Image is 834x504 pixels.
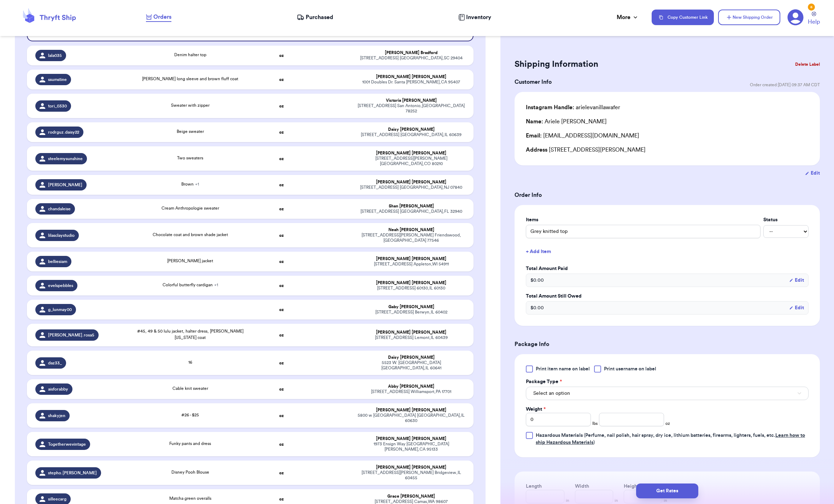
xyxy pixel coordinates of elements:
div: 5800 w [GEOGRAPHIC_DATA] [GEOGRAPHIC_DATA] , IL 60630 [358,413,465,423]
div: Grace [PERSON_NAME] [358,494,465,499]
span: Denim halter top [174,53,206,57]
span: Purchased [306,13,333,22]
span: #45, 49 & 50 lulu jacket, halter dress, [PERSON_NAME] [US_STATE] coat [137,329,243,340]
button: Edit [805,170,820,177]
a: Inventory [458,13,491,22]
span: Address [526,147,547,153]
span: silleecarg [48,496,66,502]
span: Brown [181,182,199,186]
div: [PERSON_NAME] [PERSON_NAME] [358,465,465,470]
strong: oz [279,361,284,365]
strong: oz [279,53,284,58]
span: oz [665,421,670,426]
div: [PERSON_NAME] [PERSON_NAME] [358,330,465,335]
span: Colorful butterfly cardigan [163,283,218,287]
span: Name: [526,119,543,124]
div: [STREET_ADDRESS] [GEOGRAPHIC_DATA] , SC 29404 [358,55,465,61]
span: steelemysunshine [48,156,83,162]
div: [PERSON_NAME] [PERSON_NAME] [358,256,465,262]
strong: oz [279,497,284,501]
div: 1973 Ensign Way [GEOGRAPHIC_DATA][PERSON_NAME] , CA 95133 [358,441,465,452]
div: [PERSON_NAME] Bradford [358,50,465,55]
strong: oz [279,207,284,211]
div: 6 [808,4,815,11]
div: [PERSON_NAME] [PERSON_NAME] [358,74,465,80]
div: [PERSON_NAME] [PERSON_NAME] [358,180,465,185]
span: [PERSON_NAME] long sleeve and brown fluff coat [142,77,238,81]
span: shakyjen [48,413,65,418]
button: New Shipping Order [718,10,780,25]
span: Cream Anthropologie sweater [161,206,219,210]
strong: oz [279,442,284,446]
label: Package Type [526,378,562,385]
div: [STREET_ADDRESS] Appleton , WI 54911 [358,262,465,267]
span: Email: [526,133,542,139]
span: Inventory [466,13,491,22]
div: [EMAIL_ADDRESS][DOMAIN_NAME] [526,131,809,140]
span: Chocolate coat and brown shade jacket [153,233,228,237]
span: [PERSON_NAME] [48,182,82,188]
span: Select an option [533,390,570,397]
span: tori_0330 [48,103,67,109]
strong: oz [279,183,284,187]
label: Status [763,216,809,223]
div: 5523 W. [GEOGRAPHIC_DATA] [GEOGRAPHIC_DATA] , IL 60641 [358,360,465,371]
strong: oz [279,233,284,238]
span: Two sweaters [177,156,203,160]
a: 6 [787,9,804,25]
div: Abby [PERSON_NAME] [358,384,465,389]
label: Total Amount Still Owed [526,293,809,300]
div: Ariele [PERSON_NAME] [526,117,607,126]
span: + 1 [195,182,199,186]
span: lilasclaystudio [48,233,75,238]
span: Togetherwevintage [48,441,86,447]
label: Weight [526,406,546,413]
strong: oz [279,471,284,475]
label: Total Amount Paid [526,265,809,272]
div: [STREET_ADDRESS] San Antonio , [GEOGRAPHIC_DATA] 78252 [358,103,465,114]
div: [STREET_ADDRESS][PERSON_NAME] Friendswood , [GEOGRAPHIC_DATA] 77546 [358,233,465,243]
div: [PERSON_NAME] [PERSON_NAME] [358,280,465,286]
span: + 1 [214,283,218,287]
span: g_lunmay00 [48,307,72,312]
strong: oz [279,283,284,288]
strong: oz [279,130,284,134]
span: (Perfume, nail polish, hair spray, dry ice, lithium batteries, firearms, lighters, fuels, etc. ) [536,433,805,445]
span: Orders [153,13,171,21]
a: Purchased [297,13,333,22]
button: Select an option [526,387,809,400]
div: Daisy [PERSON_NAME] [358,355,465,360]
a: Orders [146,13,171,22]
button: Copy Customer Link [652,10,714,25]
h3: Customer Info [515,78,552,86]
strong: oz [279,157,284,161]
strong: oz [279,77,284,82]
div: [PERSON_NAME] [PERSON_NAME] [358,151,465,156]
div: [STREET_ADDRESS] 60130 , IL 60130 [358,286,465,291]
button: Get Rates [636,484,698,498]
div: [PERSON_NAME] [PERSON_NAME] [358,436,465,441]
div: Victoria [PERSON_NAME] [358,98,465,103]
div: [STREET_ADDRESS] Berwyn , IL 60402 [358,310,465,315]
div: [STREET_ADDRESS] Williamsport , PA 17701 [358,389,465,394]
span: lala035 [48,53,62,58]
div: [STREET_ADDRESS] [GEOGRAPHIC_DATA] , NJ 07840 [358,185,465,190]
span: $ 0.00 [530,277,544,284]
span: aisforabby [48,386,68,392]
span: Disney Pooh Blouse [171,470,209,474]
div: 1001 Doubles Dr. Santa [PERSON_NAME] , CA 95407 [358,80,465,85]
span: lbs [592,421,598,426]
div: arielevanillawafer [526,103,620,112]
strong: oz [279,387,284,391]
strong: oz [279,414,284,418]
span: Print item name on label [536,365,590,373]
button: Edit [789,304,804,311]
span: evelspebbles [48,283,73,288]
div: [STREET_ADDRESS][PERSON_NAME] [GEOGRAPHIC_DATA] , CO 80210 [358,156,465,166]
span: belliesiam [48,259,67,264]
button: + Add Item [523,244,811,259]
span: ssumstine [48,77,67,82]
span: $ 0.00 [530,304,544,311]
span: [PERSON_NAME].rosa5 [48,332,94,338]
span: daz33_ [48,360,62,366]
